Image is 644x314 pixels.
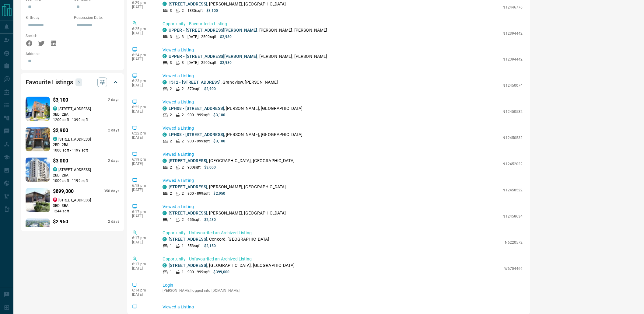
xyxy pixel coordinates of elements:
div: condos.ca [163,185,167,189]
p: [STREET_ADDRESS] [58,106,91,112]
a: [STREET_ADDRESS] [169,2,207,6]
p: 6:23 pm [132,79,153,83]
p: [DATE] - 2500 sqft [187,60,216,66]
div: property.ca [53,198,57,202]
p: 553 sqft [187,243,201,249]
p: 1 [182,270,184,275]
p: N12458522 [503,188,523,193]
p: 2 days [108,219,119,225]
div: condos.ca [53,137,57,141]
img: Favourited listing [21,127,54,152]
p: N12450532 [503,109,523,115]
p: N12458634 [503,214,523,219]
p: 1000 sqft - 1199 sqft [53,148,119,153]
p: 3 BD | 3 BA [53,203,119,209]
div: Favourite Listings6 [26,75,119,90]
div: condos.ca [163,80,167,85]
p: 3 [170,8,172,13]
p: 2 [182,217,184,223]
p: $899,000 [53,188,74,195]
p: 2 [182,113,184,118]
p: $3,100 [53,97,68,104]
p: 2 days [108,159,119,164]
p: [DATE] [132,5,153,9]
p: 1 [170,270,172,275]
p: 3 [182,34,184,40]
p: , [PERSON_NAME], [GEOGRAPHIC_DATA] [169,1,286,7]
p: [DATE] [132,240,153,245]
p: $3,000 [204,165,216,170]
a: LPH08 - [STREET_ADDRESS] [169,106,224,111]
p: [STREET_ADDRESS] [58,198,91,203]
p: Possession Date: [74,15,119,20]
p: , [PERSON_NAME], [GEOGRAPHIC_DATA] [169,210,286,217]
p: $2,980 [220,34,232,40]
p: N12450532 [503,135,523,141]
a: [STREET_ADDRESS] [169,159,207,163]
div: condos.ca [163,54,167,58]
p: [DATE] [132,31,153,35]
p: 6:22 pm [132,131,153,136]
p: 900 - 999 sqft [187,270,210,275]
p: 6:17 pm [132,210,153,214]
p: $2,950 [214,191,226,197]
a: [STREET_ADDRESS] [169,211,207,216]
p: 6:17 pm [132,262,153,267]
div: condos.ca [53,167,57,172]
div: condos.ca [163,133,167,137]
p: [DATE] [132,162,153,166]
p: 3 [170,60,172,66]
p: $3,100 [206,8,218,13]
p: 1244 sqft [53,209,119,214]
p: 6:25 pm [132,27,153,31]
p: 2 [182,139,184,144]
p: [DATE] [132,83,153,88]
p: $3,100 [214,139,226,144]
p: 1335 sqft [187,8,203,13]
p: 6 [77,79,80,86]
p: [DATE] [132,293,153,297]
div: condos.ca [163,237,167,242]
p: Viewed a Listing [163,204,523,210]
p: 2 [182,165,184,170]
p: Viewed a Listing [163,73,523,79]
div: condos.ca [163,106,167,111]
p: [DATE] [132,214,153,218]
p: [DATE] - 2500 sqft [187,34,216,40]
p: N12446776 [503,5,523,10]
p: 2 [170,139,172,144]
p: 1 [170,217,172,223]
p: N6220572 [505,240,523,246]
p: 2 [170,165,172,170]
p: , [GEOGRAPHIC_DATA], [GEOGRAPHIC_DATA] [169,158,295,164]
p: , Concord, [GEOGRAPHIC_DATA] [169,236,269,243]
p: $3,000 [53,158,68,165]
p: N12452022 [503,162,523,167]
p: 800 - 899 sqft [187,191,210,197]
p: [STREET_ADDRESS] [58,167,91,173]
p: Birthday: [26,15,71,20]
p: [DATE] [132,267,153,271]
p: [DATE] [132,57,153,61]
p: [DATE] [132,188,153,192]
a: [STREET_ADDRESS] [169,237,207,242]
p: 2 [170,191,172,197]
p: $2,900 [204,86,216,92]
p: Viewed a Listing [163,304,523,311]
a: UPPER - [STREET_ADDRESS][PERSON_NAME] [169,28,257,33]
p: Viewed a Listing [163,47,523,53]
img: Favourited listing [19,158,56,182]
img: Favourited listing [19,218,56,243]
p: , [PERSON_NAME], [PERSON_NAME] [169,27,327,33]
a: Favourited listing$3,1002 dayscondos.ca[STREET_ADDRESS]3BD |2BA1200 sqft - 1399 sqft [26,96,119,123]
p: Viewed a Listing [163,152,523,158]
p: 6:24 pm [132,53,153,57]
p: , [PERSON_NAME], [GEOGRAPHIC_DATA] [169,106,303,112]
p: 2 [182,8,184,13]
p: 3 BD | 2 BA [53,112,119,117]
p: 1200 sqft - 1399 sqft [53,117,119,123]
a: Favourited listing$2,9002 dayscondos.ca[STREET_ADDRESS]2BD |2BA1000 sqft - 1199 sqft [26,126,119,153]
a: [STREET_ADDRESS] [169,185,207,190]
p: , [PERSON_NAME], [GEOGRAPHIC_DATA] [169,132,303,138]
p: 900 - 999 sqft [187,139,210,144]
